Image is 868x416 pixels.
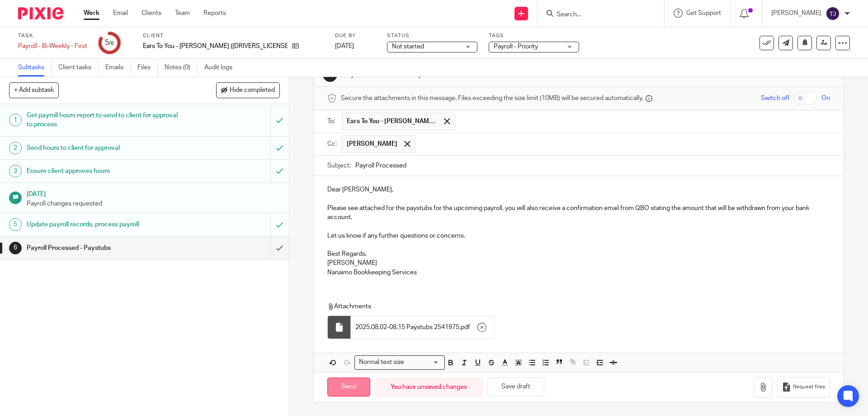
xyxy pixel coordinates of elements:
div: Search for option [354,355,445,369]
span: 2025.08.02-08.15 Paystubs 2541975 [355,323,459,332]
label: Client [143,32,324,39]
input: Search for option [407,358,439,367]
a: Notes (0) [165,59,198,77]
input: Send [327,378,370,397]
span: Switch off [761,94,789,103]
h1: Get payroll hours report to send to client for approval to process [27,109,183,132]
span: Secure the attachments in this message. Files exceeding the size limit (10MB) will be secured aut... [341,94,643,103]
label: Status [387,32,477,39]
div: 5 [105,38,114,48]
a: Audit logs [204,59,239,77]
button: + Add subtask [9,82,59,98]
div: 2 [9,142,22,154]
h1: Update payroll records, process payroll [27,218,183,231]
h1: [DATE] [27,187,280,199]
a: Email [113,9,128,18]
label: Tags [489,32,579,39]
span: Hide completed [230,87,275,94]
span: Payroll - Priority [494,43,538,50]
h1: Ensure client approves hours [27,164,183,178]
button: Hide completed [216,82,280,98]
div: 1 [9,114,22,126]
p: Attachments [327,302,813,311]
span: On [821,94,830,103]
p: [PERSON_NAME] [771,9,821,18]
p: Payroll changes requested [27,199,280,208]
a: Reports [203,9,226,18]
p: Dear [PERSON_NAME], [327,185,830,194]
div: 6 [9,242,22,254]
span: Normal text size [357,358,406,367]
p: Ears To You - [PERSON_NAME] ([DRIVERS_LICENSE_NUMBER] Alberta Ltd.) [143,42,288,51]
a: Emails [105,59,131,77]
div: 3 [9,165,22,177]
a: Work [84,9,99,18]
span: Get Support [686,10,721,16]
a: Clients [142,9,161,18]
h1: Payroll Processed - Paystubs [27,241,183,255]
span: Not started [392,43,424,50]
div: 5 [9,218,22,231]
span: [PERSON_NAME] [347,139,397,148]
small: /6 [109,41,114,46]
a: Files [137,59,158,77]
img: Pixie [18,7,63,19]
a: Subtasks [18,59,52,77]
input: Search [556,11,637,19]
span: pdf [461,323,470,332]
p: Best Regards, [327,249,830,258]
p: [PERSON_NAME] [327,258,830,268]
div: Payroll - Bi-Weekly - First [18,42,87,51]
div: . [351,316,494,339]
p: Please see attached for the paystubs for the upcoming payroll, you will also receive a confirmati... [327,204,830,222]
p: Let us know if any further questions or concerns. [327,231,830,240]
span: Ears To You - [PERSON_NAME] ([DRIVERS_LICENSE_NUMBER] Alberta Ltd.) [347,117,437,126]
span: Request files [793,383,825,391]
label: Task [18,32,87,39]
label: Cc: [327,139,337,148]
a: Client tasks [58,59,99,77]
label: Subject: [327,161,351,170]
p: Nanaimo Bookkeeping Services [327,268,830,277]
label: Due by [335,32,376,39]
button: Save draft [487,378,544,397]
h1: Send hours to client for approval [27,141,183,155]
img: svg%3E [826,6,840,21]
label: To: [327,117,337,126]
span: [DATE] [335,43,354,49]
div: You have unsaved changes [375,378,483,397]
a: Team [175,9,190,18]
button: Request files [777,377,830,397]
